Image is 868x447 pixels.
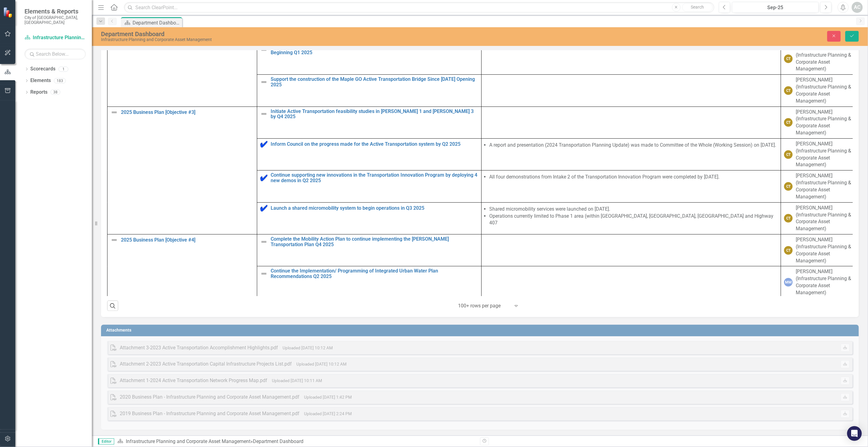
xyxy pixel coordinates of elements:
div: MM [784,278,793,287]
div: Department Dashboard [133,19,181,27]
small: City of [GEOGRAPHIC_DATA], [GEOGRAPHIC_DATA] [24,15,86,25]
div: [PERSON_NAME] (Infrastructure Planning & Corporate Asset Management) [796,205,852,232]
a: Continue supporting new innovations in the Transportation Innovation Program by deploying 4 new d... [271,172,478,183]
button: Search [682,3,713,12]
a: Support the construction of the Maple GO Active Transportation Bridge Since [DATE] Opening 2025 [271,77,478,87]
div: [PERSON_NAME] (Infrastructure Planning & Corporate Asset Management) [796,172,852,200]
span: Search [691,5,704,9]
a: Initiate Active Transportation feasibility studies in [PERSON_NAME] 1 and [PERSON_NAME] 3 by Q4 2025 [271,109,478,119]
div: CT [784,118,793,127]
div: CT [784,54,793,63]
div: 1 [58,66,68,72]
a: Scorecards [30,66,55,73]
img: Complete [260,205,268,212]
button: AC [852,2,863,13]
img: Complete [260,141,268,148]
div: Department Dashboard [253,438,303,444]
div: 183 [54,78,66,83]
button: Sep-25 [732,2,819,13]
a: Infrastructure Planning and Corporate Asset Management [126,438,250,444]
div: Open Intercom Messenger [847,426,862,441]
a: Inform Council on the progress made for the Active Transportation system by Q2 2025 [271,141,478,147]
div: CT [784,86,793,95]
li: Shared micromobility services were launched on [DATE]. [489,206,778,213]
div: CT [784,214,793,223]
span: Editor [98,438,114,445]
img: Not Defined [111,236,118,244]
img: Not Defined [260,270,268,277]
a: Reports [30,89,47,96]
a: Elements [30,77,51,84]
li: Operations currently limited to Phase 1 area (within [GEOGRAPHIC_DATA], [GEOGRAPHIC_DATA], [GEOGR... [489,213,778,227]
img: Not Defined [111,109,118,116]
div: [PERSON_NAME] (Infrastructure Planning & Corporate Asset Management) [796,268,852,296]
div: » [117,438,475,445]
a: Complete the Mobility Action Plan to continue implementing the [PERSON_NAME] Transportation Plan ... [271,236,478,247]
a: 2025 Business Plan [Objective #3] [121,110,254,115]
div: Sep-25 [734,4,817,11]
li: A report and presentation (2024 Transportation Planning Update) was made to Committee of the Whol... [489,142,778,149]
div: CT [784,150,793,159]
div: CT [784,246,793,255]
div: Department Dashboard [101,31,532,37]
img: Not Defined [260,110,268,118]
div: [PERSON_NAME] (Infrastructure Planning & Corporate Asset Management) [796,141,852,168]
div: CT [784,182,793,191]
img: Not Defined [260,78,268,86]
div: Infrastructure Planning and Corporate Asset Management [101,37,532,42]
div: 38 [51,90,60,95]
li: All four demonstrations from Intake 2 of the Transportation Innovation Program were completed by ... [489,174,778,181]
input: Search ClearPoint... [124,2,714,13]
img: Not Defined [260,238,268,246]
div: [PERSON_NAME] (Infrastructure Planning & Corporate Asset Management) [796,45,852,73]
img: Complete [260,174,268,182]
input: Search Below... [24,49,86,59]
a: Infrastructure Planning and Corporate Asset Management [24,34,86,41]
a: Launch a shared micromobility system to begin operations in Q3 2025 [271,205,478,211]
div: [PERSON_NAME] (Infrastructure Planning & Corporate Asset Management) [796,236,852,264]
div: [PERSON_NAME] (Infrastructure Planning & Corporate Asset Management) [796,109,852,137]
a: 2025 Business Plan [Objective #4] [121,237,254,243]
div: [PERSON_NAME] (Infrastructure Planning & Corporate Asset Management) [796,77,852,104]
span: Elements & Reports [24,8,86,15]
img: ClearPoint Strategy [3,7,14,18]
a: Continue the Implementation/ Programming of Integrated Urban Water Plan Recommendations Q2 2025 [271,268,478,279]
